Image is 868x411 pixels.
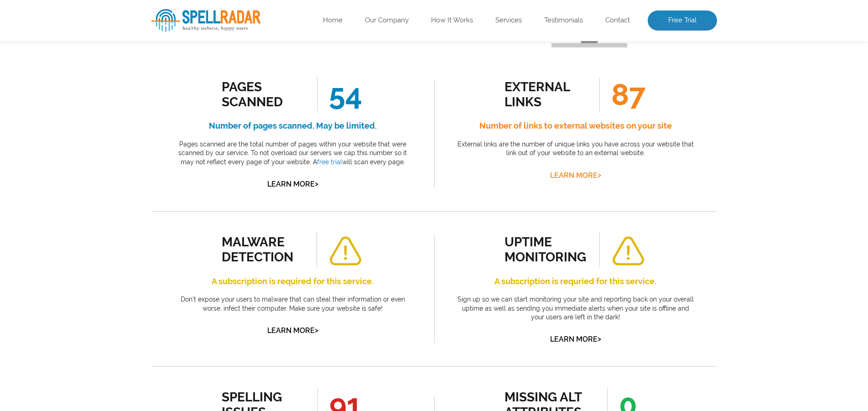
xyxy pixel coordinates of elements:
[365,16,409,25] a: Our Company
[455,140,696,158] p: External links are the number of unique links you have across your website that link out of your ...
[104,134,161,141] a: /cookie-policy-eu/
[550,171,601,180] a: Learn More>
[85,28,92,34] span: en
[24,1,97,22] th: Error Word
[104,92,161,99] a: /cookie-policy-eu/
[222,234,304,265] div: malware detection
[104,113,189,120] a: /ratve-cinema-production-visualvideo/
[24,107,97,127] td: ndependent
[24,149,97,169] td: plyr
[315,324,318,337] span: >
[455,274,696,289] h4: A subscription is requried for this service.
[495,16,522,25] a: Services
[98,1,218,22] th: Website Page
[323,16,343,25] a: Home
[85,175,92,181] span: en
[103,255,111,264] a: 3
[151,9,261,32] img: SpellRadar
[85,91,92,97] span: en
[104,218,161,225] a: /cookie-policy-eu/
[24,86,97,106] td: elementor (2)
[267,180,318,188] a: Learn More>
[172,140,414,167] p: Pages scanned are the total number of pages within your website that were scanned by our service....
[24,128,97,148] td: pageviews (3)
[144,255,152,264] a: 6
[648,10,717,31] a: Free Trial
[85,112,92,118] span: en
[605,16,630,25] a: Contact
[104,29,161,36] a: /cookie-policy-eu/
[116,255,125,264] a: 4
[455,119,696,133] h4: Number of links to external websites on your site
[171,255,189,264] a: Next
[222,79,304,109] div: Pages Scanned
[24,44,97,64] td: complianz
[76,254,84,264] a: 1
[431,16,473,25] a: How It Works
[157,255,165,264] a: 7
[85,133,92,139] span: en
[172,274,414,289] h4: A subscription is required for this service.
[85,49,92,55] span: en
[172,295,414,313] p: Don’t expose your users to malware that can steal their information or even worse, infect their c...
[104,197,189,204] a: /dao-decentralized-autonomous-organization/
[550,335,601,343] a: Learn More>
[85,217,92,223] span: en
[317,77,362,112] span: 54
[172,119,414,133] h4: Number of pages scanned. May be limited.
[504,234,587,265] div: uptime monitoring
[130,255,138,264] a: 5
[90,255,98,264] a: 2
[104,71,161,78] a: /cookie-policy-eu/
[24,191,97,211] td: testnet
[85,70,92,76] span: en
[315,177,318,190] span: >
[24,65,97,85] td: datr
[317,158,342,166] a: free trial
[611,236,645,266] img: alert
[24,212,97,232] td: ttwid
[24,170,97,190] td: prewritten
[455,295,696,322] p: Sign up so we can start monitoring your site and reporting back on your overall uptime as well as...
[599,77,645,112] span: 87
[504,79,587,109] div: external links
[544,16,583,25] a: Testimonials
[104,176,171,183] a: /the-meaning-of-life/
[328,236,362,266] img: alert
[85,154,92,160] span: en
[598,333,601,345] span: >
[104,50,161,57] a: /cookie-policy-eu/
[598,169,601,182] span: >
[267,326,318,335] a: Learn More>
[85,196,92,202] span: en
[24,23,97,43] td: actppresence
[104,155,161,162] a: /cookie-policy-eu/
